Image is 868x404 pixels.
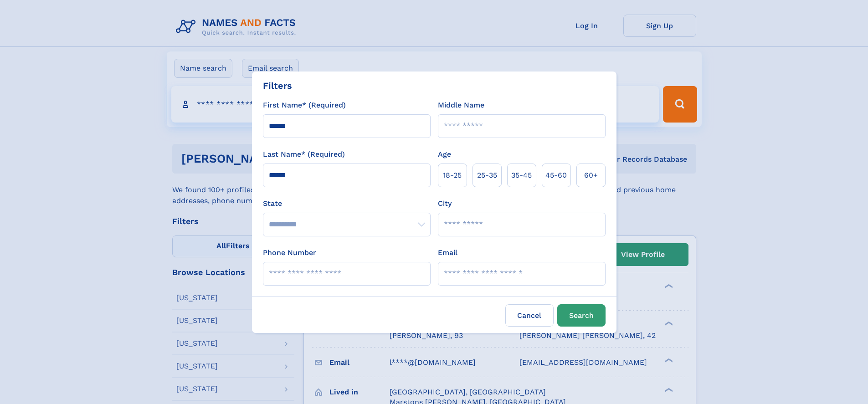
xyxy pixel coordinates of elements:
label: State [263,198,431,209]
label: Middle Name [438,100,484,111]
button: Search [557,304,606,327]
span: 60+ [584,170,598,181]
span: 35‑45 [511,170,532,181]
span: 25‑35 [477,170,497,181]
label: City [438,198,452,209]
span: 18‑25 [443,170,462,181]
span: 45‑60 [545,170,567,181]
div: Filters [263,79,292,92]
label: Email [438,247,457,258]
label: Cancel [505,304,554,327]
label: Age [438,149,451,160]
label: First Name* (Required) [263,100,346,111]
label: Last Name* (Required) [263,149,345,160]
label: Phone Number [263,247,316,258]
